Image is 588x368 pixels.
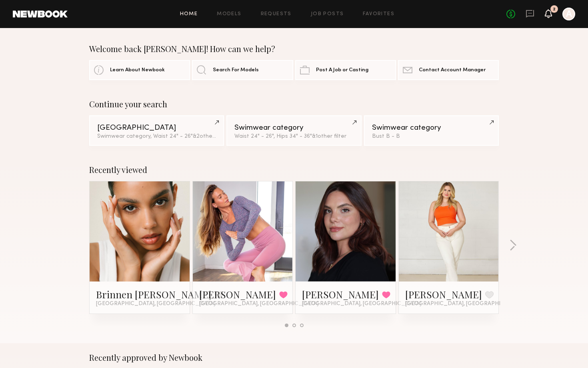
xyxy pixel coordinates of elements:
a: Post A Job or Casting [295,60,396,80]
div: 2 [553,7,556,12]
a: [PERSON_NAME] [405,288,482,301]
span: Contact Account Manager [419,68,486,73]
div: Swimwear category [234,124,353,132]
a: Contact Account Manager [398,60,499,80]
span: Learn About Newbook [110,68,165,73]
a: Swimwear categoryWaist 24" - 26", Hips 34" - 36"&1other filter [226,115,361,146]
div: Continue your search [89,99,499,109]
span: Search For Models [213,68,259,73]
a: Home [180,12,198,17]
a: Brinnen [PERSON_NAME] [96,288,212,301]
span: & 1 other filter [312,134,346,139]
div: Welcome back [PERSON_NAME]! How can we help? [89,44,499,54]
div: Bust B - B [372,134,491,139]
div: Swimwear category [372,124,491,132]
span: & 2 other filter s [193,134,231,139]
span: [GEOGRAPHIC_DATA], [GEOGRAPHIC_DATA] [199,301,318,307]
div: Waist 24" - 26", Hips 34" - 36" [234,134,353,139]
div: Swimwear category, Waist 24" - 26" [97,134,216,139]
a: Search For Models [192,60,293,80]
a: Favorites [363,12,394,17]
a: [PERSON_NAME] [302,288,379,301]
a: Swimwear categoryBust B - B [364,115,499,146]
a: Requests [261,12,292,17]
span: [GEOGRAPHIC_DATA], [GEOGRAPHIC_DATA] [405,301,524,307]
div: Recently viewed [89,165,499,175]
div: Recently approved by Newbook [89,353,499,362]
a: Models [217,12,241,17]
span: [GEOGRAPHIC_DATA], [GEOGRAPHIC_DATA] [96,301,215,307]
a: Job Posts [311,12,344,17]
a: [PERSON_NAME] [199,288,276,301]
a: Learn About Newbook [89,60,190,80]
span: [GEOGRAPHIC_DATA], [GEOGRAPHIC_DATA] [302,301,421,307]
span: Post A Job or Casting [316,68,368,73]
a: [GEOGRAPHIC_DATA]Swimwear category, Waist 24" - 26"&2other filters [89,115,224,146]
a: A [562,8,575,20]
div: [GEOGRAPHIC_DATA] [97,124,216,132]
